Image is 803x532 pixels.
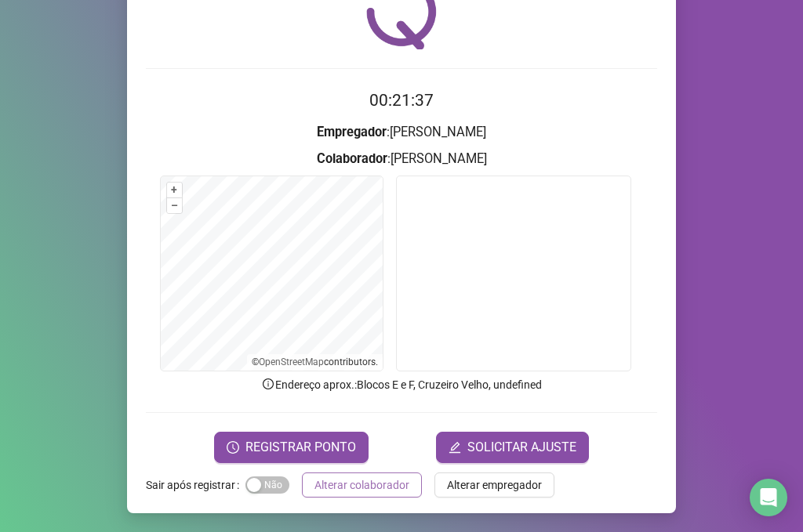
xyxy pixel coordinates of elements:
button: editSOLICITAR AJUSTE [436,432,589,463]
h3: : [PERSON_NAME] [146,149,657,169]
strong: Colaborador [317,151,387,166]
p: Endereço aprox. : Blocos E e F, Cruzeiro Velho, undefined [146,376,657,393]
span: info-circle [261,377,275,391]
button: REGISTRAR PONTO [214,432,369,463]
div: Open Intercom Messenger [750,479,787,516]
span: REGISTRAR PONTO [245,438,356,457]
span: Alterar empregador [447,476,542,494]
span: SOLICITAR AJUSTE [467,438,576,457]
button: Alterar empregador [434,472,554,498]
button: – [167,198,182,213]
button: Alterar colaborador [302,472,422,498]
li: © contributors. [252,356,378,367]
label: Sair após registrar [146,472,245,498]
h3: : [PERSON_NAME] [146,122,657,143]
span: clock-circle [227,441,239,454]
span: Alterar colaborador [314,476,409,494]
strong: Empregador [317,125,387,139]
a: OpenStreetMap [259,356,324,367]
time: 00:21:37 [369,91,434,110]
button: + [167,183,182,197]
span: edit [449,441,461,454]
